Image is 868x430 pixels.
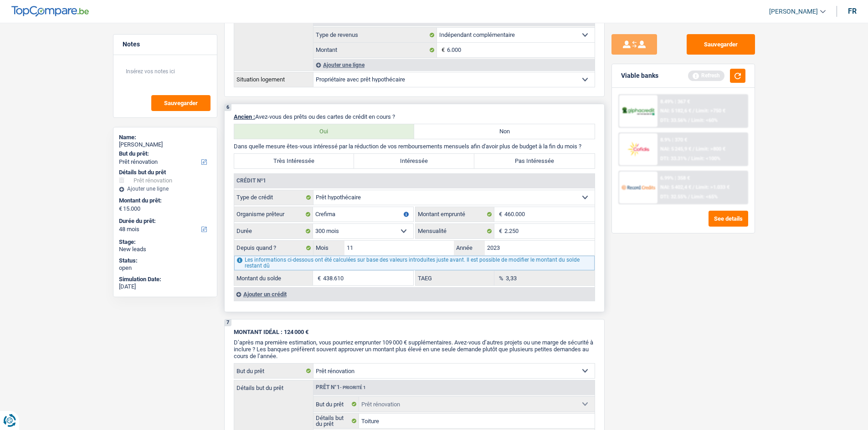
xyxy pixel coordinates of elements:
[119,246,211,253] div: New leads
[234,256,595,270] div: Les informations ci-dessous ont été calculées sur base des valeurs introduites juste avant. Il es...
[693,146,694,152] span: /
[234,113,595,120] p: Avez-vous des prêts ou des cartes de crédit en cours ?
[621,141,655,157] img: Cofidis
[437,43,447,57] span: €
[234,271,313,285] label: Montant du solde
[709,211,748,227] button: See details
[119,169,211,176] div: Détails but du prêt
[234,287,595,301] div: Ajouter un crédit
[688,71,724,81] div: Refresh
[660,117,687,123] span: DTI: 33.56%
[119,218,210,225] label: Durée du prêt:
[234,329,308,335] span: MONTANT IDÉAL : 124 000 €
[234,124,415,139] label: Oui
[313,43,437,57] label: Montant
[234,224,313,238] label: Durée
[691,117,718,123] span: Limit: <60%
[621,72,658,80] div: Viable banks
[660,108,691,114] span: NAI: 5 182,6 €
[119,150,210,157] label: But du prêt:
[234,190,313,205] label: Type de crédit
[344,241,454,255] input: MM
[234,207,313,222] label: Organisme prêteur
[474,154,595,168] label: Pas Intéressée
[151,95,211,111] button: Sauvegarder
[119,283,211,290] div: [DATE]
[313,271,323,285] span: €
[769,8,818,15] span: [PERSON_NAME]
[660,137,687,143] div: 8.9% | 370 €
[234,143,595,150] p: Dans quelle mesure êtes-vous intéressé par la réduction de vos remboursements mensuels afin d'avo...
[119,264,211,272] div: open
[688,117,690,123] span: /
[119,197,210,204] label: Montant du prêt:
[11,6,89,17] img: TopCompare Logo
[696,184,729,190] span: Limit: >1.033 €
[234,364,313,378] label: But du prêt
[123,40,208,48] h5: Notes
[225,104,231,111] div: 6
[494,271,506,285] span: %
[691,156,720,162] span: Limit: <100%
[494,207,504,222] span: €
[234,178,268,183] div: Crédit nº1
[234,113,255,120] span: Ancien :
[660,194,687,200] span: DTI: 32.55%
[313,28,437,42] label: Type de revenus
[688,194,690,200] span: /
[119,276,211,283] div: Simulation Date:
[621,179,655,196] img: Record Credits
[660,146,691,152] span: NAI: 5 245,9 €
[660,156,687,162] span: DTI: 33.31%
[660,184,691,190] span: NAI: 5 402,4 €
[687,34,755,55] button: Sauvegarder
[119,141,211,148] div: [PERSON_NAME]
[119,238,211,246] div: Stage:
[494,224,504,238] span: €
[416,271,494,285] label: TAEG
[340,385,366,390] span: - Priorité 1
[693,184,694,190] span: /
[313,241,344,255] label: Mois
[119,205,122,212] span: €
[485,241,595,255] input: AAAA
[164,100,198,106] span: Sauvegarder
[354,154,474,168] label: Intéressée
[414,124,595,139] label: Non
[119,257,211,264] div: Status:
[696,108,725,114] span: Limit: >750 €
[234,72,313,87] th: Situation logement
[621,106,655,116] img: AlphaCredit
[225,319,231,326] div: 7
[454,241,485,255] label: Année
[688,156,690,162] span: /
[313,397,360,411] label: But du prêt
[762,4,826,19] a: [PERSON_NAME]
[696,146,725,152] span: Limit: >800 €
[416,207,494,222] label: Montant emprunté
[848,7,857,15] div: fr
[119,134,211,141] div: Name:
[234,241,313,255] label: Depuis quand ?
[234,154,354,168] label: Très Intéressée
[691,194,718,200] span: Limit: <65%
[234,380,313,391] label: Détails but du prêt
[313,59,595,71] div: Ajouter une ligne
[119,186,211,192] div: Ajouter une ligne
[313,384,368,390] div: Prêt n°1
[693,108,694,114] span: /
[660,99,690,105] div: 8.49% | 367 €
[313,414,360,428] label: Détails but du prêt
[416,224,494,238] label: Mensualité
[660,175,690,181] div: 6.99% | 358 €
[234,339,593,359] span: D’après ma première estimation, vous pourriez emprunter 109 000 € supplémentaires. Avez-vous d’au...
